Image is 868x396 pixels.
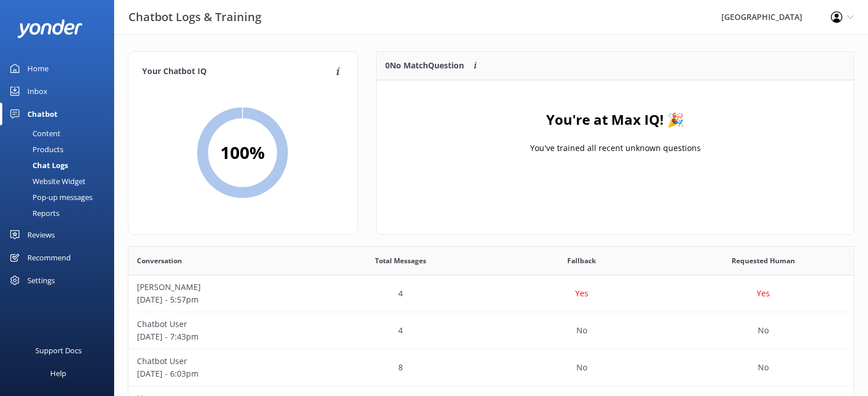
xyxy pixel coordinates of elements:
[7,157,114,173] a: Chat Logs
[385,59,464,72] p: 0 No Match Question
[758,361,769,374] p: No
[7,125,114,141] a: Content
[7,205,59,221] div: Reports
[7,189,92,205] div: Pop-up messages
[732,255,795,266] span: Requested Human
[50,362,66,385] div: Help
[546,109,684,130] h4: You're at Max IQ! 🎉
[27,80,47,103] div: Inbox
[137,293,301,306] p: [DATE] - 5:57pm
[575,287,588,300] p: Yes
[377,80,854,194] div: grid
[757,287,770,300] p: Yes
[576,324,587,337] p: No
[27,246,71,269] div: Recommend
[7,157,68,173] div: Chat Logs
[398,287,403,300] p: 4
[142,66,333,78] h4: Your Chatbot IQ
[7,141,114,157] a: Products
[398,361,403,374] p: 8
[27,103,58,125] div: Chatbot
[7,173,86,189] div: Website Widget
[128,8,261,26] h3: Chatbot Logs & Training
[128,312,854,349] div: row
[27,223,55,246] div: Reviews
[27,57,49,80] div: Home
[27,269,55,292] div: Settings
[128,349,854,386] div: row
[7,205,114,221] a: Reports
[530,142,700,154] p: You've trained all recent unknown questions
[567,255,596,266] span: Fallback
[137,330,301,343] p: [DATE] - 7:43pm
[128,275,854,312] div: row
[7,189,114,205] a: Pop-up messages
[7,125,60,141] div: Content
[7,173,114,189] a: Website Widget
[35,339,82,362] div: Support Docs
[398,324,403,337] p: 4
[137,368,301,380] p: [DATE] - 6:03pm
[7,141,63,157] div: Products
[137,355,301,368] p: Chatbot User
[758,324,769,337] p: No
[220,139,265,166] h2: 100 %
[17,19,83,38] img: yonder-white-logo.png
[576,361,587,374] p: No
[137,318,301,330] p: Chatbot User
[137,255,182,266] span: Conversation
[375,255,426,266] span: Total Messages
[137,281,301,293] p: [PERSON_NAME]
